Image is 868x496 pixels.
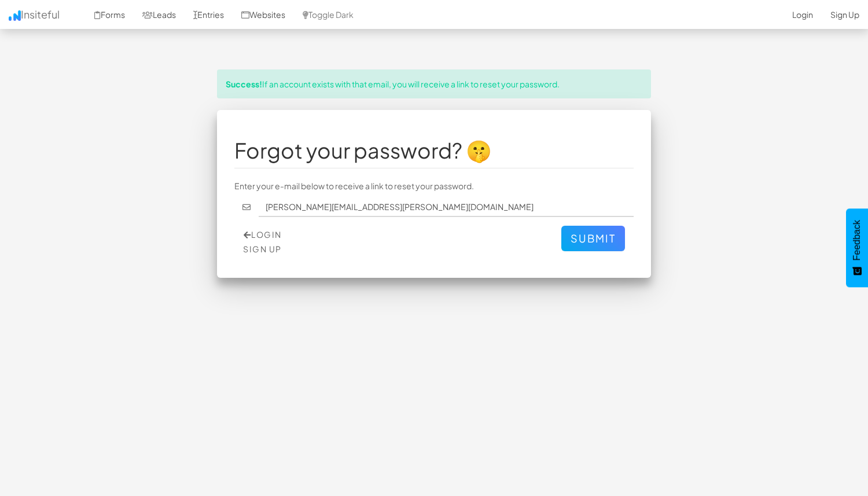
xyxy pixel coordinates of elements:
[244,229,282,240] a: Login
[561,226,625,251] button: Submit
[852,220,862,260] span: Feedback
[846,208,868,287] button: Feedback - Show survey
[9,10,21,21] img: icon.png
[234,139,634,162] h1: Forgot your password? 🤫
[243,244,282,254] a: Sign Up
[234,180,634,192] p: Enter your e-mail below to receive a link to reset your password.
[217,69,651,98] div: If an account exists with that email, you will receive a link to reset your password.
[259,197,634,217] input: john@doe.com
[226,79,262,89] strong: Success!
